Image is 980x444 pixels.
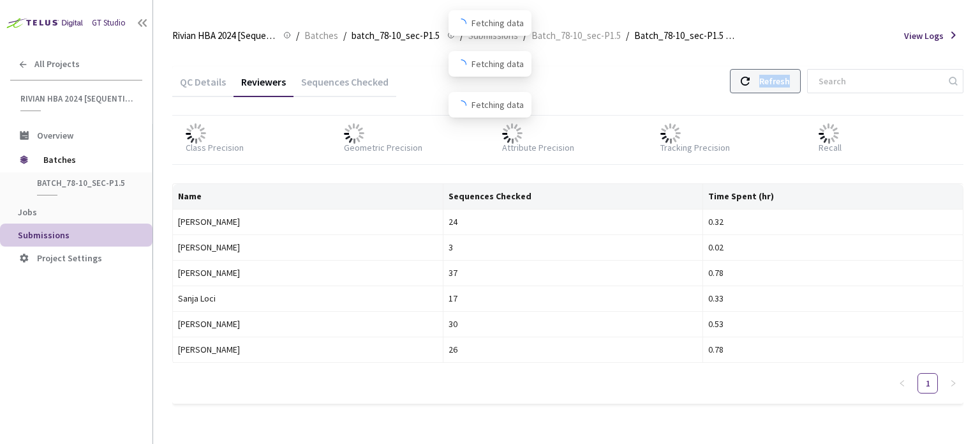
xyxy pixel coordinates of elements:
[943,373,963,394] li: Next Page
[949,379,957,387] span: right
[708,215,958,229] div: 0.32
[531,28,621,43] span: Batch_78-10_sec-P1.5
[173,184,443,210] th: Name
[502,123,523,144] img: loader.gif
[708,266,958,280] div: 0.78
[234,75,293,97] div: Reviewers
[34,59,80,70] span: All Projects
[18,229,70,241] span: Submissions
[343,28,346,43] li: /
[943,373,963,394] button: right
[20,93,135,104] span: Rivian HBA 2024 [Sequential]
[178,291,438,305] div: Sanja Loci
[819,123,839,144] img: loader.gif
[186,141,244,154] div: Class Precision
[892,373,912,394] li: Previous Page
[471,16,524,30] span: Fetching data
[178,240,438,254] div: [PERSON_NAME]
[172,75,234,97] div: QC Details
[898,379,906,387] span: left
[660,141,730,154] div: Tracking Precision
[449,291,698,305] div: 17
[37,252,102,264] span: Project Settings
[302,28,341,42] a: Batches
[37,178,131,188] span: batch_78-10_sec-P1.5
[917,373,938,394] li: 1
[471,57,524,71] span: Fetching data
[708,291,958,305] div: 0.33
[449,342,698,356] div: 26
[449,317,698,331] div: 30
[708,342,958,356] div: 0.78
[92,17,126,29] div: GT Studio
[43,147,131,172] span: Batches
[703,184,963,210] th: Time Spent (hr)
[819,141,842,154] div: Recall
[449,266,698,280] div: 37
[466,28,521,42] a: Submissions
[904,29,944,42] span: View Logs
[454,17,468,30] span: loading
[634,28,738,43] span: Batch_78-10_sec-P1.5 QC - [DATE]
[172,28,276,43] span: Rivian HBA 2024 [Sequential]
[471,98,524,112] span: Fetching data
[449,215,698,229] div: 24
[178,342,438,356] div: [PERSON_NAME]
[529,28,623,42] a: Batch_78-10_sec-P1.5
[178,266,438,280] div: [PERSON_NAME]
[708,240,958,254] div: 0.02
[352,28,440,43] span: batch_78-10_sec-P1.5
[918,374,937,393] a: 1
[708,317,958,331] div: 0.53
[178,215,438,229] div: [PERSON_NAME]
[304,28,338,43] span: Batches
[759,70,790,93] div: Refresh
[293,75,396,97] div: Sequences Checked
[660,123,681,144] img: loader.gif
[18,206,37,218] span: Jobs
[449,240,698,254] div: 3
[454,98,468,112] span: loading
[454,57,468,71] span: loading
[626,28,629,43] li: /
[443,184,704,210] th: Sequences Checked
[811,70,947,93] input: Search
[344,141,422,154] div: Geometric Precision
[344,123,364,144] img: loader.gif
[892,373,912,394] button: left
[186,123,206,144] img: loader.gif
[178,317,438,331] div: [PERSON_NAME]
[296,28,299,43] li: /
[37,130,73,141] span: Overview
[502,141,574,154] div: Attribute Precision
